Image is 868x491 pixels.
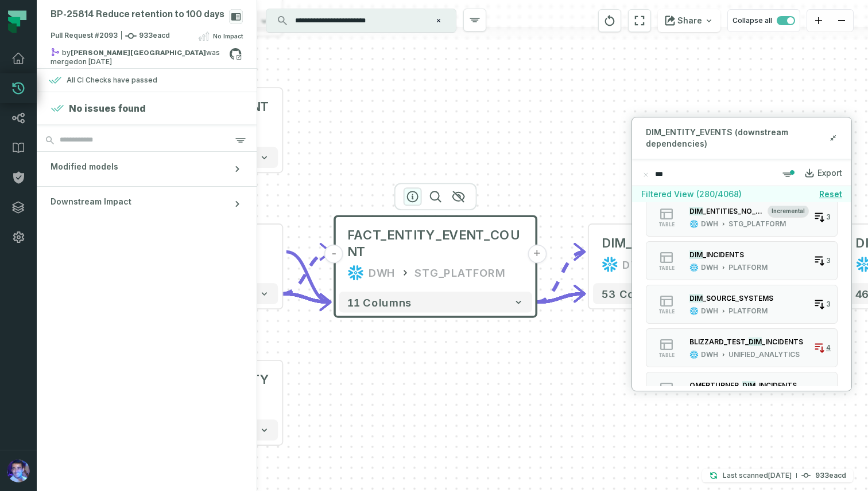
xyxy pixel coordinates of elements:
button: tableincrementalDWHSTG_PLATFORM3 [646,198,838,237]
button: Clear search query [433,15,444,26]
button: Share [658,9,720,32]
button: Downstream Impact [37,187,257,221]
mark: DIM [742,381,755,390]
p: Last scanned [723,470,792,481]
div: PLATFORM [728,307,768,316]
strong: Omer London (somerl20) [71,49,206,56]
mark: DIM [689,207,703,215]
button: Collapse all [727,9,800,32]
div: DWH [701,219,718,229]
span: No Impact [213,32,243,41]
button: Reset [819,188,842,200]
span: table [658,222,675,227]
button: Last scanned[DATE] 3:14:25 PM933eacd [702,469,853,482]
button: tableDWHUNIFIED_ANALYTICS4 [646,328,838,367]
span: Pull Request #2093 933eacd [51,30,170,42]
span: ER_ [730,381,742,390]
button: tableDWHPLATFORM3 [646,241,838,280]
button: Modified models [37,152,257,186]
div: UNIFIED_ANALYTICS [728,350,800,359]
span: _SOURCE_SYSTEMS [703,294,773,303]
h4: No issues found [69,101,146,115]
span: SING_INCIDENT [172,99,269,115]
span: ST_ [736,337,749,346]
span: FACT_ENTITY_EVENT_COUNT [347,227,524,261]
div: Export [817,168,842,178]
span: incremental [768,205,809,218]
img: avatar of Teddy Fernandes [7,459,30,482]
div: DWH [701,307,718,316]
span: OMERTURN [689,381,730,390]
div: DIM_ENTITIES_NO_BPAM [689,207,763,215]
div: DWH [622,256,650,273]
span: 3 [826,300,831,309]
span: Downstream Impact [51,196,131,207]
div: FIRST_PROCESSING_INCIDENT [93,99,269,115]
span: 3 [826,213,831,222]
span: Filtered View ( 280 / 4068 ) [641,188,742,200]
button: tableDWHPLATFORM3 [646,285,838,324]
relative-time: Sep 1, 2025, 3:14 PM GMT+3 [768,471,792,480]
div: All CI Checks have passed [67,76,157,85]
div: STG_PLATFORM [728,219,786,229]
div: by was merged [51,48,229,61]
g: Edge from 707b919dc1344abdef711bb3b22335c5 to 4574a9933730dca34635aa39e7d35365 [536,252,584,302]
span: _INCIDENTS [755,381,797,390]
h4: 933eacd [815,472,846,479]
span: 3 [826,256,831,265]
mark: DIM [689,250,703,259]
a: View on github [228,46,243,61]
span: Modified models [51,161,118,172]
span: DIM_ENTITY_EVENTS (downstream dependencies) [646,127,828,150]
g: Edge from 583442eb8fd9fcc964439446b0d420a9 to 707b919dc1344abdef711bb3b22335c5 [282,294,331,303]
div: BP-25814 Reduce retention to 100 days [51,9,224,20]
span: table [658,265,675,271]
span: 53 columns [602,288,668,300]
button: zoom out [830,10,853,32]
div: DWH [701,350,718,359]
button: tableDWHUNIFIED_ANALYTICS4 [646,372,838,411]
span: _INCIDENTS [703,250,744,259]
div: DWH [369,264,396,281]
g: Edge from 707b919dc1344abdef711bb3b22335c5 to 4574a9933730dca34635aa39e7d35365 [536,294,584,303]
mark: DIM [749,337,762,346]
g: Edge from 583442eb8fd9fcc964439446b0d420a9 to 707b919dc1344abdef711bb3b22335c5 [286,252,331,302]
button: + [528,245,547,264]
mark: DIM [689,294,703,303]
relative-time: Nov 12, 2024, 11:59 AM GMT+2 [78,57,112,66]
div: STG_PLATFORM [414,264,506,281]
span: table [658,309,675,315]
button: zoom in [807,10,830,32]
div: FACT_INCIDENT_SOURCE_SYSTEM_ENTITY [93,371,269,388]
span: _INCIDENTS [762,337,803,346]
span: 4 [826,343,831,352]
a: Export [795,165,842,184]
button: - [324,245,343,264]
div: DIM_INCIDENTS [602,235,702,252]
span: _ENTITIES_NO_BPAM [703,207,763,215]
span: table [658,352,675,358]
span: BLIZZARD_TE [689,337,736,346]
button: Clear [641,170,650,179]
div: DWH [701,263,718,272]
span: YSTEM_ENTITY [169,371,270,388]
div: PLATFORM [728,263,768,272]
span: 11 columns [347,296,412,308]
